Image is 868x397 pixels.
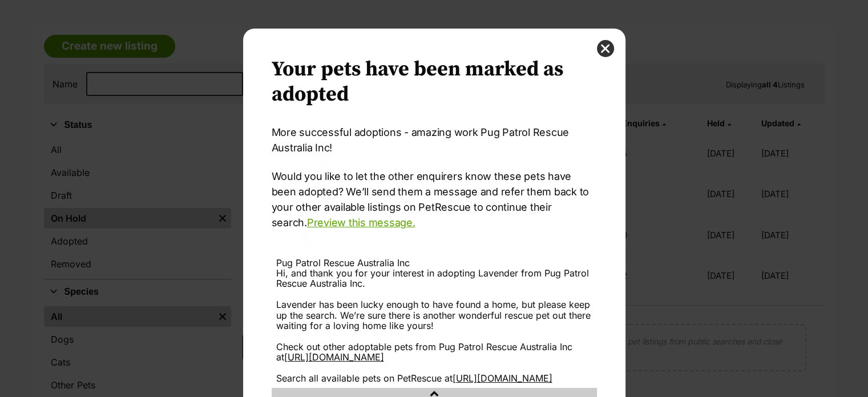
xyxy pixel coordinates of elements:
[272,57,597,107] h2: Your pets have been marked as adopted
[272,125,597,155] p: More successful adoptions - amazing work Pug Patrol Rescue Australia Inc!
[453,372,552,384] a: [URL][DOMAIN_NAME]
[284,351,384,363] a: [URL][DOMAIN_NAME]
[307,216,415,228] a: Preview this message.
[276,268,592,383] div: Hi, and thank you for your interest in adopting Lavender from Pug Patrol Rescue Australia Inc. La...
[272,169,597,230] p: Would you like to let the other enquirers know these pets have been adopted? We’ll send them a me...
[597,40,614,57] button: close
[276,257,410,268] span: Pug Patrol Rescue Australia Inc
